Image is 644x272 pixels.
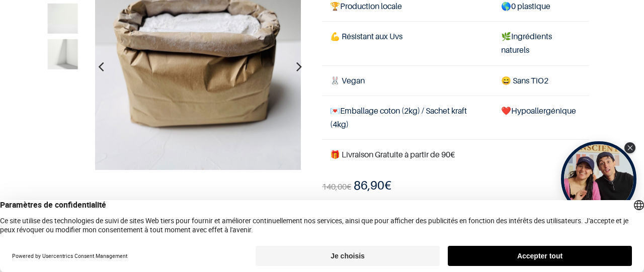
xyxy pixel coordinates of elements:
span: 🌎 [501,1,511,11]
span: € [322,182,351,192]
div: Tolstoy bubble widget [561,141,636,217]
div: Close Tolstoy widget [624,142,635,153]
b: € [354,178,391,193]
div: Open Tolstoy [561,141,636,217]
button: Open chat widget [9,9,39,39]
span: 140,00 [322,182,347,192]
td: ❤️Hypoallergénique [493,96,589,139]
td: Emballage coton (2kg) / Sachet kraft (4kg) [322,96,493,139]
span: 😄 S [501,75,517,85]
strong: Quantités [330,198,589,215]
span: 🏆 [330,1,340,11]
span: 🐰 Vegan [330,75,365,85]
span: 💪 Résistant aux Uvs [330,31,403,41]
div: Open Tolstoy widget [561,141,636,217]
span: 86,90 [354,178,384,193]
font: 🎁 Livraison Gratuite à partir de 90€ [330,149,455,159]
span: 🌿 [501,31,511,41]
td: ans TiO2 [493,65,589,96]
span: 💌 [330,106,340,116]
td: Ingrédients naturels [493,22,589,65]
img: Product image [48,4,78,34]
img: Product image [48,39,78,69]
